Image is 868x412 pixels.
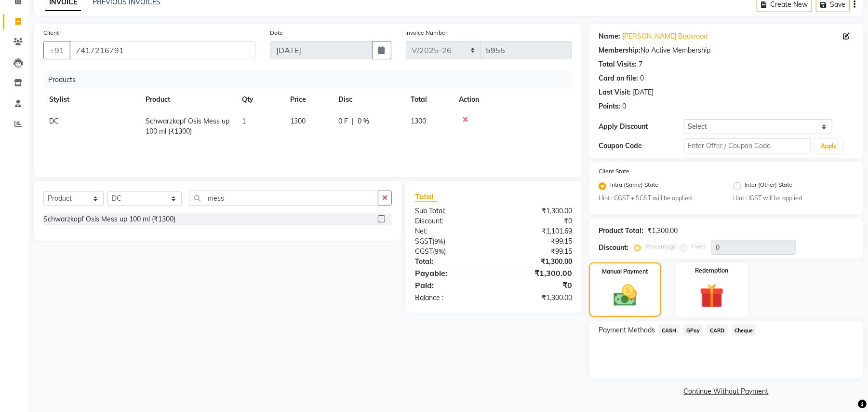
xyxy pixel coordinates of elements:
[352,116,354,126] span: |
[69,41,255,59] input: Search by Name/Mobile/Email/Code
[695,266,728,275] label: Redemption
[494,226,579,236] div: ₹1,101.69
[599,45,641,55] div: Membership:
[146,117,229,136] span: Schwarzkopf Osis Mess up 100 ml (₹1300)
[453,89,572,110] th: Action
[415,192,437,202] span: Total
[622,101,626,111] div: 0
[732,325,756,336] span: Cheque
[494,206,579,216] div: ₹1,300.00
[140,89,236,110] th: Product
[44,71,579,89] div: Products
[494,257,579,267] div: ₹1,300.00
[408,279,494,291] div: Paid:
[659,325,680,336] span: CASH
[640,73,644,83] div: 0
[408,226,494,236] div: Net:
[599,101,620,111] div: Points:
[408,247,494,257] div: ( )
[434,237,443,245] span: 9%
[242,117,246,125] span: 1
[599,45,854,55] div: No Active Membership
[415,247,433,256] span: CGST
[734,194,854,203] small: Hint : IGST will be applied
[691,242,706,251] label: Fixed
[494,247,579,257] div: ₹99.15
[494,293,579,303] div: ₹1,300.00
[236,89,284,110] th: Qty
[599,226,643,236] div: Product Total:
[43,28,59,37] label: Client
[338,116,348,126] span: 0 F
[406,28,448,37] label: Invoice Number
[692,281,732,311] img: _gift.svg
[599,122,683,132] div: Apply Discount
[408,236,494,247] div: ( )
[284,89,333,110] th: Price
[602,267,648,276] label: Manual Payment
[408,293,494,303] div: Balance :
[494,236,579,247] div: ₹99.15
[435,247,444,255] span: 9%
[333,89,405,110] th: Disc
[599,194,719,203] small: Hint : CGST + SGST will be applied
[290,117,306,125] span: 1300
[591,386,861,397] a: Continue Without Payment
[645,242,676,251] label: Percentage
[622,31,708,41] a: [PERSON_NAME] Backroad
[599,141,683,151] div: Coupon Code
[599,87,631,97] div: Last Visit:
[599,73,638,83] div: Card on file:
[683,325,703,336] span: GPay
[43,214,175,224] div: Schwarzkopf Osis Mess up 100 ml (₹1300)
[815,139,842,153] button: Apply
[43,89,140,110] th: Stylist
[606,282,644,309] img: _cash.svg
[408,206,494,216] div: Sub Total:
[494,267,579,279] div: ₹1,300.00
[408,216,494,226] div: Discount:
[599,243,628,253] div: Discount:
[610,180,658,192] label: Intra (Same) State
[408,257,494,267] div: Total:
[49,117,59,125] span: DC
[189,191,378,206] input: Search or Scan
[684,138,811,153] input: Enter Offer / Coupon Code
[270,28,283,37] label: Date
[405,89,453,110] th: Total
[647,226,678,236] div: ₹1,300.00
[408,267,494,279] div: Payable:
[494,279,579,291] div: ₹0
[639,59,642,69] div: 7
[599,31,620,41] div: Name:
[599,167,629,176] label: Client State
[358,116,369,126] span: 0 %
[633,87,654,97] div: [DATE]
[494,216,579,226] div: ₹0
[415,237,432,246] span: SGST
[707,325,728,336] span: CARD
[43,41,70,59] button: +91
[411,117,426,125] span: 1300
[599,325,655,335] span: Payment Methods
[599,59,637,69] div: Total Visits:
[745,180,793,192] label: Inter (Other) State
